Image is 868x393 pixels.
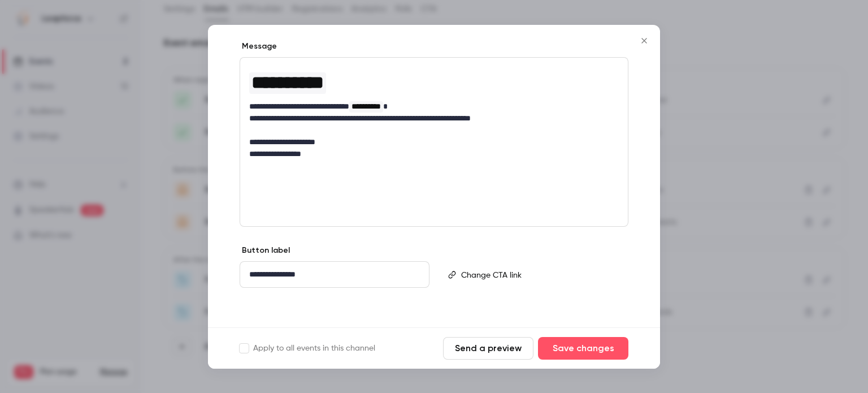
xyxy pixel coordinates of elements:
[457,262,627,288] div: editor
[240,245,290,256] label: Button label
[633,29,656,52] button: Close
[240,262,429,287] div: editor
[443,337,533,360] button: Send a preview
[240,58,628,167] div: editor
[240,343,375,354] label: Apply to all events in this channel
[538,337,628,360] button: Save changes
[240,41,277,52] label: Message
